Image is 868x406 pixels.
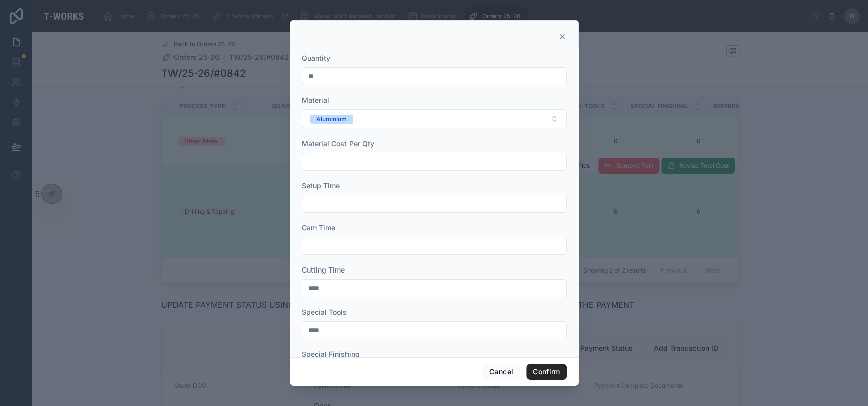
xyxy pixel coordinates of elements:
button: Select Button [302,109,567,128]
span: Special Tools [302,308,347,316]
span: Quantity [302,54,330,62]
div: Aluminium [316,115,347,124]
span: Setup Time [302,181,340,190]
button: Cancel [483,364,520,380]
span: Cutting Time [302,265,345,274]
span: Cam Time [302,223,335,232]
span: Material Cost Per Qty [302,139,374,148]
span: Material [302,96,329,104]
button: Confirm [526,364,566,380]
span: Special Finishing [302,350,360,358]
